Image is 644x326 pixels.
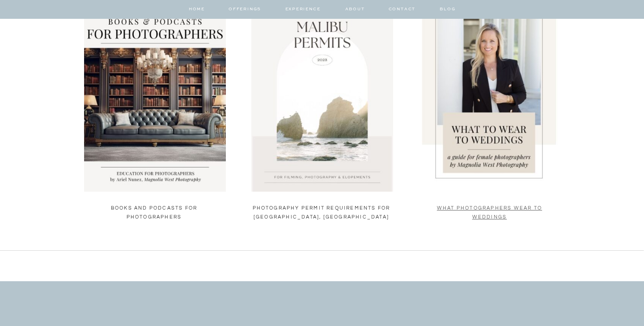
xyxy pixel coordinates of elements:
a: What Photographers Wear to Weddings [437,206,542,219]
a: about [329,6,381,17]
a: home [188,6,205,17]
a: EXPERIENCE [283,6,323,17]
a: offerings [229,6,261,17]
a: Books and Podcasts for Photographers [84,2,226,192]
a: BLOG [439,6,456,17]
a: contact [384,6,420,17]
a: Photography Permit Requirements for Malibu, CA [251,2,393,192]
a: Photography Permit Requirements for [GEOGRAPHIC_DATA], [GEOGRAPHIC_DATA] [253,206,390,219]
img: female luxury wedding photographer wearing an ivory camisole and a black balzer [418,2,560,192]
a: Books and Podcasts for Photographers [111,206,197,219]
